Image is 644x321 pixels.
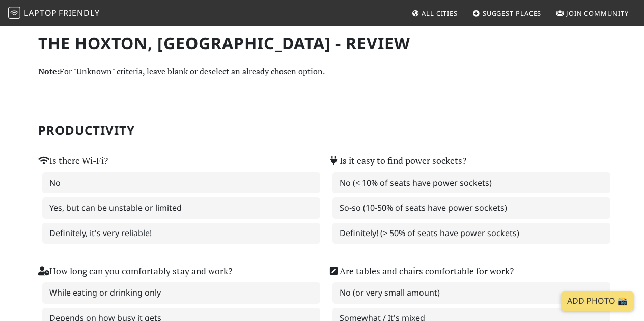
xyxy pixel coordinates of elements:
[42,223,320,244] label: Definitely, it's very reliable!
[332,282,610,304] label: No (or very small amount)
[422,9,458,18] span: All Cities
[38,65,606,78] p: For "Unknown" criteria, leave blank or deselect an already chosen option.
[38,264,232,278] label: How long can you comfortably stay and work?
[561,291,634,311] a: Add Photo 📸
[38,154,108,168] label: Is there Wi-Fi?
[8,7,20,19] img: LaptopFriendly
[332,223,610,244] label: Definitely! (> 50% of seats have power sockets)
[8,5,100,22] a: LaptopFriendly LaptopFriendly
[328,154,466,168] label: Is it easy to find power sockets?
[328,264,514,278] label: Are tables and chairs comfortable for work?
[42,282,320,304] label: While eating or drinking only
[552,4,633,22] a: Join Community
[38,66,60,77] strong: Note:
[38,123,606,138] h2: Productivity
[42,172,320,194] label: No
[566,9,629,18] span: Join Community
[38,34,606,53] h1: The Hoxton, [GEOGRAPHIC_DATA] - Review
[332,197,610,219] label: So-so (10-50% of seats have power sockets)
[332,172,610,194] label: No (< 10% of seats have power sockets)
[59,7,99,18] span: Friendly
[407,4,462,22] a: All Cities
[42,197,320,219] label: Yes, but can be unstable or limited
[24,7,57,18] span: Laptop
[483,9,542,18] span: Suggest Places
[468,4,546,22] a: Suggest Places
